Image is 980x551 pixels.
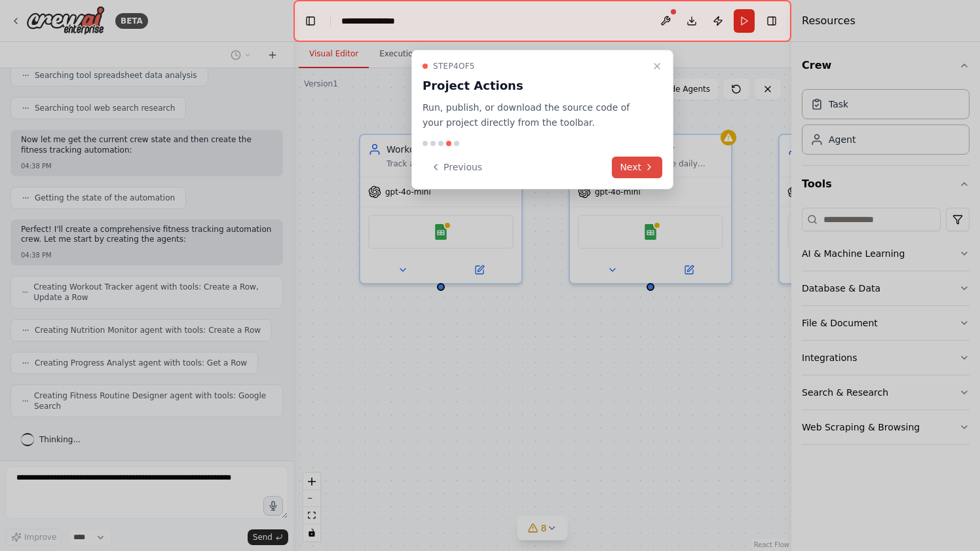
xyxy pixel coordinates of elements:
button: Hide left sidebar [301,12,320,30]
h3: Project Actions [423,77,647,95]
button: Previous [423,157,490,178]
span: Step 4 of 5 [433,61,475,71]
button: Next [612,157,662,178]
p: Run, publish, or download the source code of your project directly from the toolbar. [423,100,647,130]
button: Close walkthrough [649,58,665,74]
